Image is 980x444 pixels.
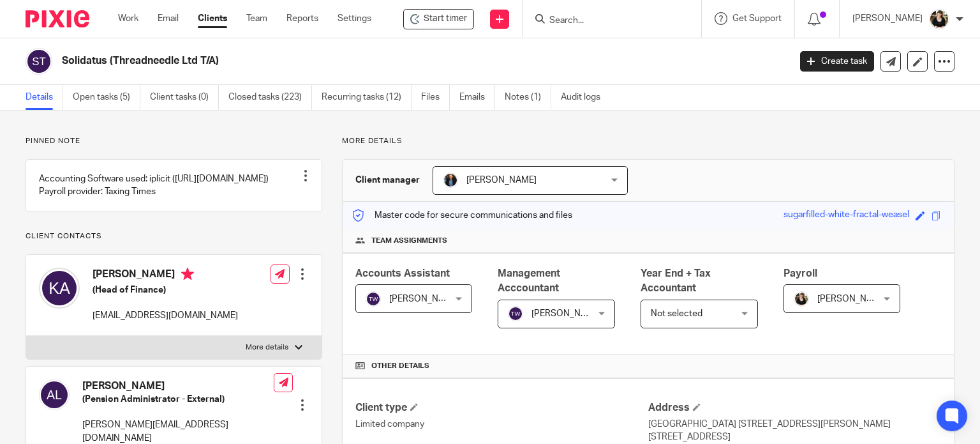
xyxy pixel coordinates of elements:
[651,309,702,318] span: Not selected
[73,85,140,110] a: Open tasks (5)
[505,85,551,110] a: Notes (1)
[322,85,412,110] a: Recurring tasks (12)
[82,379,274,393] h4: [PERSON_NAME]
[641,268,711,293] span: Year End + Tax Accountant
[355,174,420,187] h3: Client manager
[338,12,371,25] a: Settings
[459,85,495,110] a: Emails
[366,291,381,307] img: svg%3E
[648,401,941,415] h4: Address
[403,9,474,29] div: Solidatus (Threadneedle Ltd T/A)
[26,136,322,146] p: Pinned note
[39,379,70,410] img: svg%3E
[424,12,467,26] span: Start timer
[62,54,637,68] h2: Solidatus (Threadneedle Ltd T/A)
[466,176,537,185] span: [PERSON_NAME]
[93,309,238,322] p: [EMAIL_ADDRESS][DOMAIN_NAME]
[817,295,887,303] span: [PERSON_NAME]
[371,361,429,371] span: Other details
[783,268,817,279] span: Payroll
[498,268,560,293] span: Management Acccountant
[355,401,648,415] h4: Client type
[794,291,809,307] img: Helen%20Campbell.jpeg
[648,431,941,443] p: [STREET_ADDRESS]
[246,342,288,353] p: More details
[39,268,80,309] img: svg%3E
[355,418,648,431] p: Limited company
[26,48,52,75] img: svg%3E
[26,10,89,27] img: Pixie
[181,268,194,280] i: Primary
[389,295,459,303] span: [PERSON_NAME]
[198,12,227,25] a: Clients
[508,306,523,321] img: svg%3E
[443,172,458,188] img: martin-hickman.jpg
[286,12,318,25] a: Reports
[355,268,450,279] span: Accounts Assistant
[783,208,909,223] div: sugarfilled-white-fractal-weasel
[82,393,274,406] h5: (Pension Administrator - External)
[371,236,447,246] span: Team assignments
[118,12,138,25] a: Work
[26,85,63,110] a: Details
[929,9,949,29] img: Helen%20Campbell.jpeg
[93,284,238,296] h5: (Head of Finance)
[352,209,572,222] p: Master code for secure communications and files
[246,12,267,25] a: Team
[93,268,238,284] h4: [PERSON_NAME]
[561,85,610,110] a: Audit logs
[421,85,450,110] a: Files
[228,85,312,110] a: Closed tasks (223)
[342,136,954,146] p: More details
[648,418,941,431] p: [GEOGRAPHIC_DATA] [STREET_ADDRESS][PERSON_NAME]
[548,15,663,27] input: Search
[158,12,179,25] a: Email
[732,14,782,23] span: Get Support
[852,12,923,25] p: [PERSON_NAME]
[800,51,874,72] a: Create task
[531,309,602,318] span: [PERSON_NAME]
[26,231,322,241] p: Client contacts
[150,85,219,110] a: Client tasks (0)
